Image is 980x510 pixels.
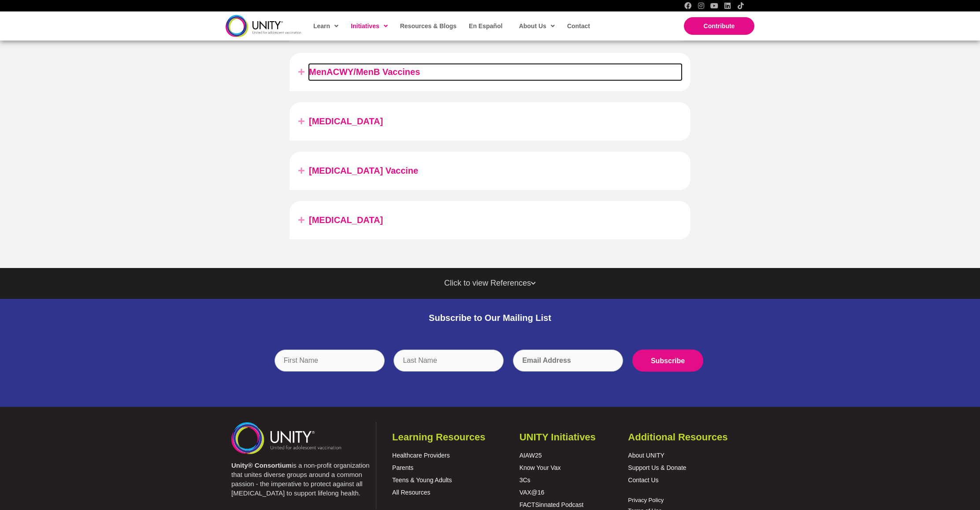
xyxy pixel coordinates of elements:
a: Contact Us [628,476,658,484]
a: VAX@16 [520,489,545,496]
a: Resources & Blogs [396,16,460,36]
i: Collapse [298,212,309,228]
a: Contact [563,16,594,36]
a: FACTSinnated Podcast [520,501,584,508]
a: Healthcare Providers [392,452,450,459]
input: First Name [275,350,385,372]
span: Resources & Blogs [400,22,457,30]
span: Subscribe to Our Mailing List [429,313,551,323]
span: About Us [519,19,555,33]
img: unity-logo [231,422,342,454]
span: En Español [469,22,502,30]
a: AIAW25 [520,452,542,459]
i: Collapse [298,113,309,130]
a: Support Us & Donate [628,464,686,471]
a: Parents [392,464,413,471]
img: unity-logo-dark [226,15,301,37]
a: 3Cs [520,476,531,484]
a: Instagram [698,2,705,9]
a: YouTube [711,2,718,9]
span: Click to view References [444,276,531,290]
span: Contribute [704,22,735,30]
span: Learn [313,19,338,33]
a: En Español [464,16,506,36]
a: Contribute [684,17,754,35]
a: [MEDICAL_DATA] [309,113,682,130]
i: Expand [298,64,309,80]
a: [MEDICAL_DATA] [309,212,682,228]
span: Contact [567,22,590,30]
a: All Resources [392,489,430,496]
p: is a non-profit organization that unites diverse groups around a common passion - the imperative ... [231,461,371,498]
a: MenACWY/MenB Vaccines [309,64,682,80]
a: Teens & Young Adults [392,476,452,484]
a: Facebook [684,2,691,9]
span: Additional Resources [628,432,728,443]
a: LinkedIn [724,2,731,9]
a: Privacy Policy [628,497,664,503]
span: Initiatives [351,19,388,33]
span: Learning Resources [392,432,486,443]
span: UNITY Initiatives [520,432,596,443]
input: Last Name [393,350,504,372]
a: About Us [515,16,558,36]
a: TikTok [737,2,744,9]
i: Collapse [298,163,309,179]
input: Email Address [513,350,623,372]
a: Know Your Vax [520,464,561,471]
a: [MEDICAL_DATA] Vaccine [309,163,682,179]
a: About UNITY [628,452,664,459]
input: Subscribe [632,350,703,372]
strong: Unity® Consortium [231,462,292,469]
